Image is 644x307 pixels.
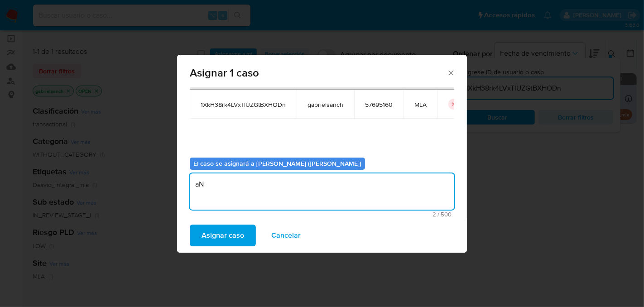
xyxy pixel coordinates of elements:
textarea: aN [190,173,454,210]
span: 57695160 [365,101,393,109]
button: Cancelar [260,225,312,246]
div: assign-modal [177,55,467,253]
span: Máximo 500 caracteres [192,211,452,217]
button: icon-button [448,99,459,110]
span: 1XkH38rk4LVxTlUZGtBXHODn [201,101,286,109]
b: El caso se asignará a [PERSON_NAME] ([PERSON_NAME]) [193,159,361,168]
span: gabrielsanch [308,101,343,109]
span: Cancelar [271,225,301,245]
button: Cerrar ventana [447,68,455,77]
button: Asignar caso [190,225,256,246]
span: Asignar 1 caso [190,67,447,78]
span: Asignar caso [202,225,244,245]
span: MLA [414,101,427,109]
